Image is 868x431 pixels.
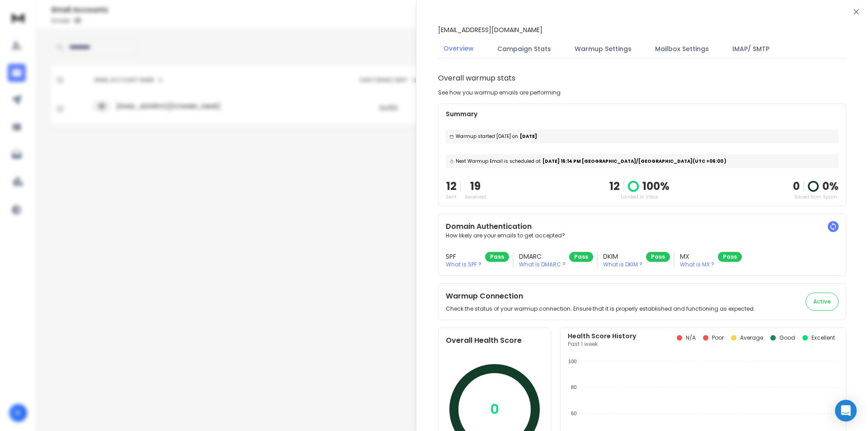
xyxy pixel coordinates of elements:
p: How likely are your emails to get accepted? [446,232,839,239]
button: Campaign Stats [492,39,557,59]
span: Warmup started [DATE] on [456,133,518,140]
h2: Overall Health Score [446,335,543,346]
tspan: 60 [571,411,576,416]
h3: DKIM [603,252,642,261]
p: Summary [446,109,839,118]
p: Good [779,334,795,341]
p: What is DKIM ? [603,261,642,268]
p: N/A [686,334,696,341]
div: [DATE] [446,129,839,143]
p: What is DMARC ? [519,261,566,268]
h3: MX [680,252,714,261]
p: Average [740,334,763,341]
tspan: 80 [571,384,576,390]
p: Sent [446,194,457,200]
p: What is SPF ? [446,261,481,268]
button: Active [806,293,839,311]
p: Saved from Spam [793,194,839,200]
p: Landed in Inbox [609,194,670,200]
p: See how you warmup emails are performing [438,89,561,96]
button: Warmup Settings [569,39,637,59]
p: 0 [490,401,499,417]
h3: SPF [446,252,481,261]
p: Past 1 week [568,341,636,348]
div: Pass [485,252,509,262]
button: Overview [438,38,479,59]
tspan: 100 [568,359,576,364]
h1: Overall warmup stats [438,73,515,84]
p: 0 % [822,179,839,194]
div: Pass [646,252,670,262]
button: Mailbox Settings [650,39,714,59]
div: Open Intercom Messenger [835,400,857,422]
h3: DMARC [519,252,566,261]
p: What is MX ? [680,261,714,268]
div: [DATE] 16:14 PM [GEOGRAPHIC_DATA]/[GEOGRAPHIC_DATA] (UTC +06:00 ) [446,154,839,168]
p: 12 [609,179,620,194]
p: Excellent [811,334,835,341]
strong: 0 [793,179,800,194]
span: Next Warmup Email is scheduled at [456,158,541,165]
p: Poor [712,334,724,341]
h2: Warmup Connection [446,291,755,302]
p: 19 [465,179,486,194]
p: 12 [446,179,457,194]
p: Check the status of your warmup connection. Ensure that it is properly established and functionin... [446,305,755,313]
p: 100 % [642,179,670,194]
p: Health Score History [568,332,636,341]
p: Received [465,194,486,200]
button: IMAP/ SMTP [727,39,775,59]
div: Pass [718,252,742,262]
h2: Domain Authentication [446,221,839,232]
div: Pass [569,252,593,262]
p: [EMAIL_ADDRESS][DOMAIN_NAME] [438,25,542,34]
